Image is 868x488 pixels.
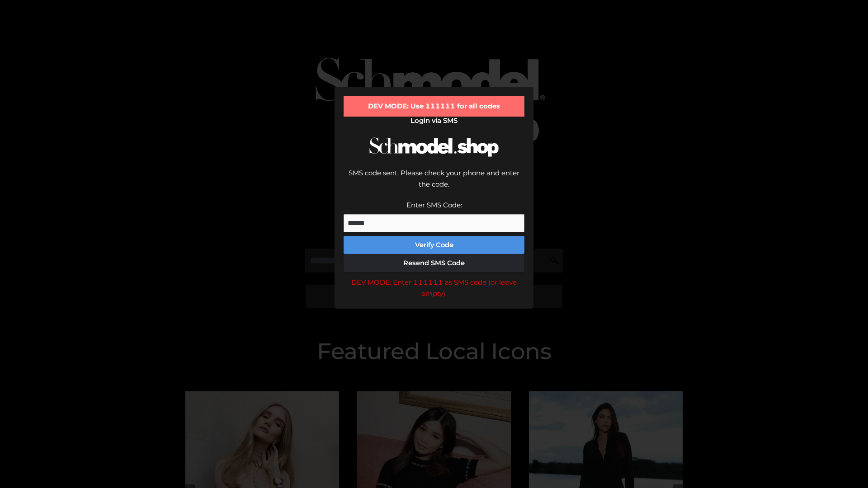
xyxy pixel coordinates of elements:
img: Schmodel Logo [366,129,502,165]
button: Resend SMS Code [344,254,524,272]
button: Verify Code [344,236,524,254]
div: DEV MODE: Use 111111 for all codes [344,96,524,117]
label: Enter SMS Code: [406,201,462,209]
div: SMS code sent. Please check your phone and enter the code. [344,167,524,199]
div: DEV MODE: Enter 111111 as SMS code (or leave empty). [344,277,524,300]
h2: Login via SMS [344,117,524,125]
